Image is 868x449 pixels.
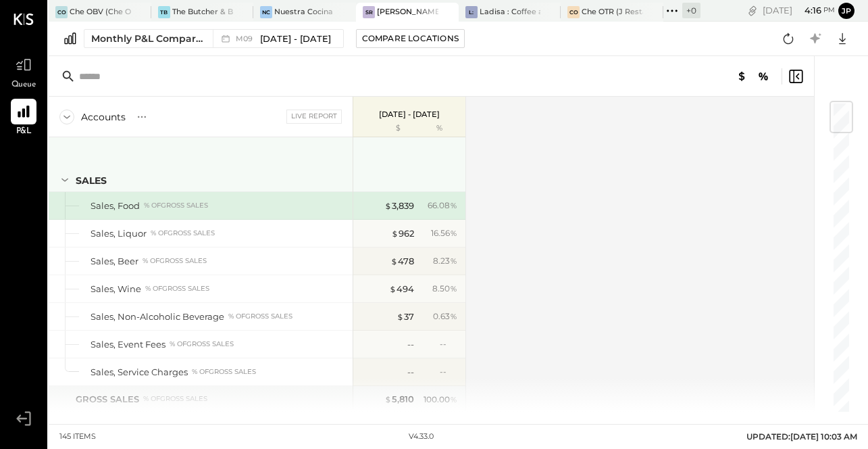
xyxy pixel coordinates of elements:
[143,394,207,404] div: % of GROSS SALES
[91,366,188,379] div: Sales, Service Charges
[84,29,344,48] button: Monthly P&L Comparison M09[DATE] - [DATE]
[76,393,139,406] div: GROSS SALES
[838,3,854,19] button: jp
[228,312,292,321] div: % of GROSS SALES
[480,7,541,18] div: Ladisa : Coffee at Lola's
[1,52,47,91] a: Queue
[397,311,404,322] span: $
[236,35,257,43] span: M09
[91,310,224,323] div: Sales, Non-Alcoholic Beverage
[390,255,414,268] div: 478
[389,283,397,294] span: $
[391,227,414,240] div: 962
[91,199,140,212] div: Sales, Food
[431,227,457,239] div: 16.56
[450,310,457,321] span: %
[11,79,36,91] span: Queue
[407,338,414,351] div: --
[144,201,208,210] div: % of GROSS SALES
[170,339,234,349] div: % of GROSS SALES
[76,174,107,187] div: SALES
[81,110,126,124] div: Accounts
[16,126,32,138] span: P&L
[91,227,147,240] div: Sales, Liquor
[794,4,821,17] span: 4 : 16
[59,431,96,442] div: 145 items
[274,7,336,18] div: Nuestra Cocina LLC - [GEOGRAPHIC_DATA]
[567,6,580,18] div: CO
[389,283,414,296] div: 494
[151,229,215,238] div: % of GROSS SALES
[55,6,68,18] div: CO
[582,7,643,18] div: Che OTR (J Restaurant LLC) - Ignite
[158,6,170,18] div: TB
[433,255,457,267] div: 8.23
[260,6,272,18] div: NC
[260,32,331,45] span: [DATE] - [DATE]
[428,199,457,212] div: 66.08
[384,200,392,211] span: $
[417,123,461,134] div: %
[746,431,857,442] span: UPDATED: [DATE] 10:03 AM
[384,199,414,212] div: 3,839
[91,283,141,296] div: Sales, Wine
[356,29,465,48] button: Compare Locations
[70,7,131,18] div: Che OBV (Che OBV LLC) - Ignite
[363,6,375,18] div: SR
[91,255,138,268] div: Sales, Beer
[450,283,457,293] span: %
[286,110,342,123] div: Live Report
[384,394,392,404] span: $
[1,99,47,138] a: P&L
[172,7,234,18] div: The Butcher & Barrel (L Argento LLC) - [GEOGRAPHIC_DATA]
[143,256,207,266] div: % of GROSS SALES
[379,110,440,119] p: [DATE] - [DATE]
[391,228,399,239] span: $
[424,394,457,406] div: 100.00
[409,431,434,442] div: v 4.33.0
[397,310,414,323] div: 37
[763,4,835,17] div: [DATE]
[377,7,438,18] div: [PERSON_NAME]' Rooftop - Ignite
[384,393,414,406] div: 5,810
[360,123,414,134] div: $
[192,367,256,377] div: % of GROSS SALES
[91,338,165,351] div: Sales, Event Fees
[145,284,209,293] div: % of GROSS SALES
[407,366,414,379] div: --
[450,255,457,266] span: %
[465,6,478,18] div: L:
[823,5,835,15] span: pm
[433,310,457,323] div: 0.63
[682,3,700,18] div: + 0
[390,256,398,266] span: $
[746,3,759,18] div: copy link
[450,227,457,238] span: %
[440,338,457,350] div: --
[450,394,457,404] span: %
[450,199,457,210] span: %
[91,32,205,45] div: Monthly P&L Comparison
[440,366,457,377] div: --
[362,32,459,44] div: Compare Locations
[432,283,457,295] div: 8.50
